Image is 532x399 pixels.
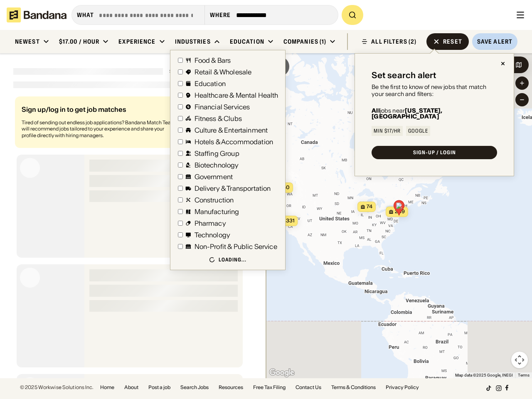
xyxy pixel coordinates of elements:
[413,150,456,155] div: SIGN-UP / LOGIN
[195,220,226,227] div: Pharmacy
[100,385,114,390] a: Home
[374,128,401,133] div: Min $17/hr
[195,150,239,157] div: Staffing Group
[118,38,155,45] div: Experience
[372,107,442,120] b: [US_STATE], [GEOGRAPHIC_DATA]
[268,367,296,378] img: Google
[253,385,286,390] a: Free Tax Filing
[443,39,462,44] div: Reset
[195,185,271,192] div: Delivery & Transportation
[195,138,273,145] div: Hotels & Accommodation
[195,115,242,122] div: Fitness & Clubs
[283,38,327,45] div: Companies (1)
[15,38,40,45] div: Newest
[59,38,100,45] div: $17.00 / hour
[195,197,234,203] div: Construction
[195,232,231,238] div: Technology
[22,119,177,139] div: Tired of sending out endless job applications? Bandana Match Team will recommend jobs tailored to...
[195,57,231,64] div: Food & Bars
[331,385,376,390] a: Terms & Conditions
[219,385,243,390] a: Resources
[372,108,497,119] div: jobs near
[296,385,321,390] a: Contact Us
[195,80,226,87] div: Education
[195,208,239,215] div: Manufacturing
[124,385,138,390] a: About
[180,385,209,390] a: Search Jobs
[195,173,233,180] div: Government
[175,38,211,45] div: Industries
[210,11,231,19] div: Where
[367,203,372,210] span: 74
[195,127,268,133] div: Culture & Entertainment
[195,162,239,168] div: Biotechnology
[20,385,94,390] div: © 2025 Workwise Solutions Inc.
[372,70,436,80] div: Set search alert
[7,7,66,22] img: Bandana logotype
[386,385,419,390] a: Privacy Policy
[195,92,278,99] div: Healthcare & Mental Health
[477,38,512,45] div: Save Alert
[283,217,295,224] span: 1,331
[408,128,428,133] div: Google
[372,107,379,114] b: All
[371,39,416,44] div: ALL FILTERS (2)
[230,38,264,45] div: Education
[511,352,528,368] button: Map camera controls
[372,84,497,98] div: Be the first to know of new jobs that match your search and filters:
[455,373,513,377] span: Map data ©2025 Google, INEGI
[219,256,246,263] div: Loading...
[195,103,250,110] div: Financial Services
[268,367,296,378] a: Open this area in Google Maps (opens a new window)
[148,385,170,390] a: Post a job
[13,93,253,378] div: grid
[195,69,252,75] div: Retail & Wholesale
[22,106,177,119] div: Sign up/log in to get job matches
[77,11,94,19] div: what
[518,373,530,377] a: Terms (opens in new tab)
[195,243,277,250] div: Non-Profit & Public Service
